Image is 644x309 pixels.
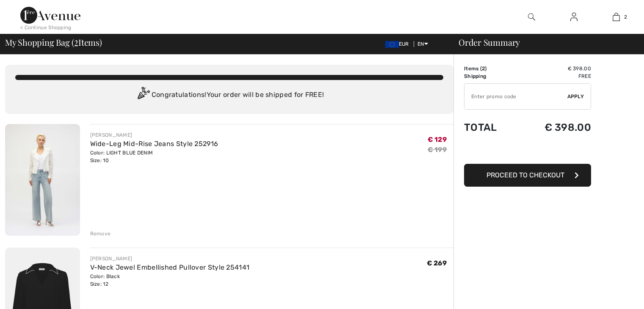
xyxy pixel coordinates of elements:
td: Shipping [464,72,517,80]
span: 2 [482,66,485,72]
div: [PERSON_NAME] [90,255,250,262]
iframe: PayPal [464,142,591,161]
div: Color: LIGHT BLUE DENIM Size: 10 [90,149,218,164]
span: Proceed to Checkout [486,171,564,179]
span: EUR [385,41,412,47]
div: < Continue Shopping [20,24,72,31]
span: € 269 [427,259,447,267]
img: search the website [528,12,535,22]
div: Color: Black Size: 12 [90,273,250,288]
div: Congratulations! Your order will be shipped for FREE! [15,87,443,104]
a: Wide-Leg Mid-Rise Jeans Style 252916 [90,140,218,148]
img: My Bag [613,12,620,22]
span: € 129 [428,135,447,143]
span: 2 [624,13,627,21]
img: Euro [385,41,399,48]
button: Proceed to Checkout [464,164,591,187]
span: EN [417,41,428,47]
span: 2 [74,36,78,47]
img: Congratulation2.svg [135,87,152,104]
td: € 398.00 [517,113,591,142]
a: V-Neck Jewel Embellished Pullover Style 254141 [90,263,250,271]
input: Promo code [464,84,567,109]
div: [PERSON_NAME] [90,131,218,139]
td: Items ( ) [464,65,517,72]
td: Total [464,113,517,142]
td: Free [517,72,591,80]
img: Wide-Leg Mid-Rise Jeans Style 252916 [5,124,80,236]
s: € 199 [428,146,447,154]
div: Order Summary [448,38,639,47]
div: Remove [90,230,111,237]
img: My Info [570,12,578,22]
a: 2 [595,12,637,22]
img: 1ère Avenue [20,7,80,24]
span: My Shopping Bag ( Items) [5,38,102,47]
a: Sign In [564,12,584,22]
span: Apply [567,93,584,100]
td: € 398.00 [517,65,591,72]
